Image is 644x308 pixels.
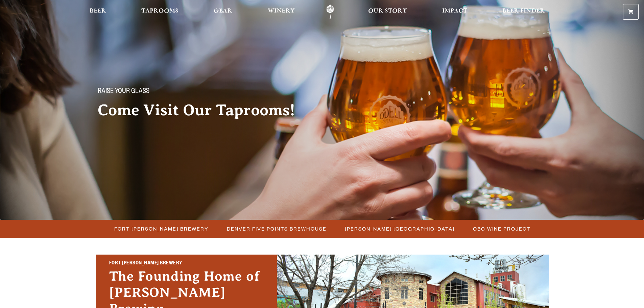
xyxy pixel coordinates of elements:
[345,224,455,234] span: [PERSON_NAME] [GEOGRAPHIC_DATA]
[98,102,309,119] h2: Come Visit Our Taprooms!
[209,4,237,20] a: Gear
[141,8,178,14] span: Taprooms
[268,8,295,14] span: Winery
[223,224,330,234] a: Denver Five Points Brewhouse
[469,224,534,234] a: OBC Wine Project
[442,8,467,14] span: Impact
[317,4,343,20] a: Odell Home
[502,8,545,14] span: Beer Finder
[364,4,411,20] a: Our Story
[137,4,183,20] a: Taprooms
[227,224,327,234] span: Denver Five Points Brewhouse
[114,224,209,234] span: Fort [PERSON_NAME] Brewery
[98,88,149,96] span: Raise your glass
[498,4,549,20] a: Beer Finder
[438,4,472,20] a: Impact
[263,4,299,20] a: Winery
[85,4,111,20] a: Beer
[341,224,458,234] a: [PERSON_NAME] [GEOGRAPHIC_DATA]
[214,8,232,14] span: Gear
[110,224,212,234] a: Fort [PERSON_NAME] Brewery
[473,224,530,234] span: OBC Wine Project
[368,8,407,14] span: Our Story
[109,259,263,268] h2: Fort [PERSON_NAME] Brewery
[90,8,106,14] span: Beer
